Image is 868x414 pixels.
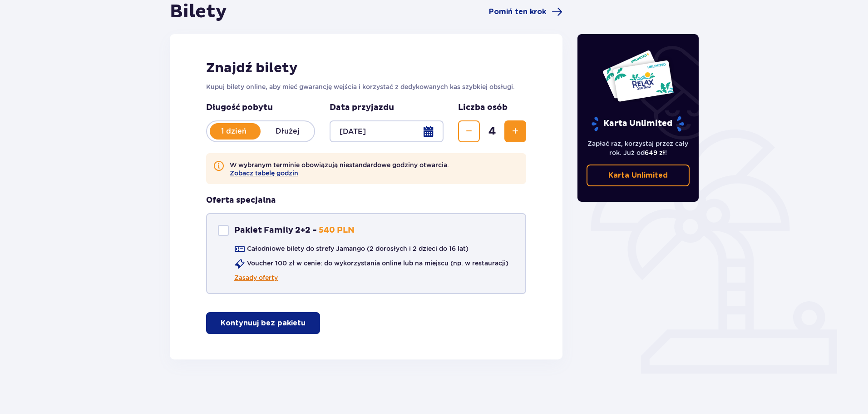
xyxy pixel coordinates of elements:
[206,312,320,334] button: Kontynuuj bez pakietu
[230,170,298,177] button: Zobacz tabelę godzin
[206,60,526,77] h2: Znajdź bilety
[645,149,665,156] span: 649 zł
[319,225,355,236] p: 540 PLN
[234,273,278,282] a: Zasady oferty
[587,165,690,186] a: Karta Unlimited
[602,50,674,102] img: Dwie karty całoroczne do Suntago z napisem 'UNLIMITED RELAX', na białym tle z tropikalnymi liśćmi...
[230,160,449,177] p: W wybranym terminie obowiązują niestandardowe godziny otwarcia.
[206,82,526,91] p: Kupuj bilety online, aby mieć gwarancję wejścia i korzystać z dedykowanych kas szybkiej obsługi.
[608,170,668,180] p: Karta Unlimited
[221,318,306,328] p: Kontynuuj bez pakietu
[504,120,526,142] button: Zwiększ
[330,102,394,113] p: Data przyjazdu
[247,244,469,253] p: Całodniowe bilety do strefy Jamango (2 dorosłych i 2 dzieci do 16 lat)
[482,125,503,138] span: 4
[170,0,227,23] h1: Bilety
[458,102,508,113] p: Liczba osób
[489,7,546,17] span: Pomiń ten krok
[247,259,508,268] p: Voucher 100 zł w cenie: do wykorzystania online lub na miejscu (np. w restauracji)
[458,120,480,142] button: Zmniejsz
[489,6,562,17] a: Pomiń ten krok
[587,139,690,157] p: Zapłać raz, korzystaj przez cały rok. Już od !
[234,225,317,236] p: Pakiet Family 2+2 -
[206,195,276,206] h3: Oferta specjalna
[207,126,261,136] p: 1 dzień
[261,126,314,136] p: Dłużej
[591,116,685,132] p: Karta Unlimited
[206,102,315,113] p: Długość pobytu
